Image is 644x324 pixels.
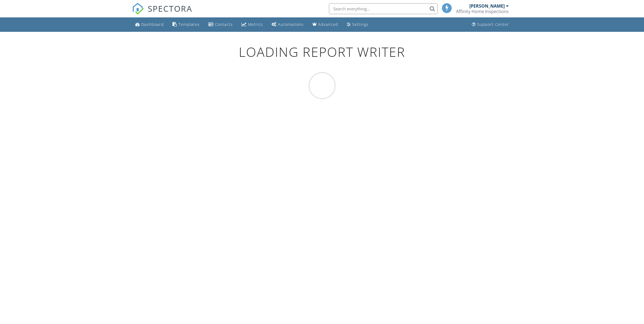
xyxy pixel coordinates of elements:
span: SPECTORA [148,3,192,14]
div: Advanced [318,22,338,27]
div: Templates [178,22,200,27]
a: Support Center [470,20,511,30]
a: Contacts [206,20,235,30]
a: Metrics [239,20,265,30]
a: SPECTORA [132,7,192,19]
div: Contacts [215,22,233,27]
a: Advanced [310,20,340,30]
a: Settings [345,20,371,30]
a: Dashboard [133,20,166,30]
div: Metrics [248,22,263,27]
div: Automations [278,22,304,27]
input: Search everything... [329,3,438,14]
div: Support Center [477,22,509,27]
div: Affinity Home Inspections [456,9,509,14]
div: [PERSON_NAME] [469,3,505,9]
div: Dashboard [141,22,164,27]
a: Automations (Basic) [269,20,306,30]
a: Templates [170,20,202,30]
div: Settings [352,22,369,27]
img: The Best Home Inspection Software - Spectora [132,3,144,15]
